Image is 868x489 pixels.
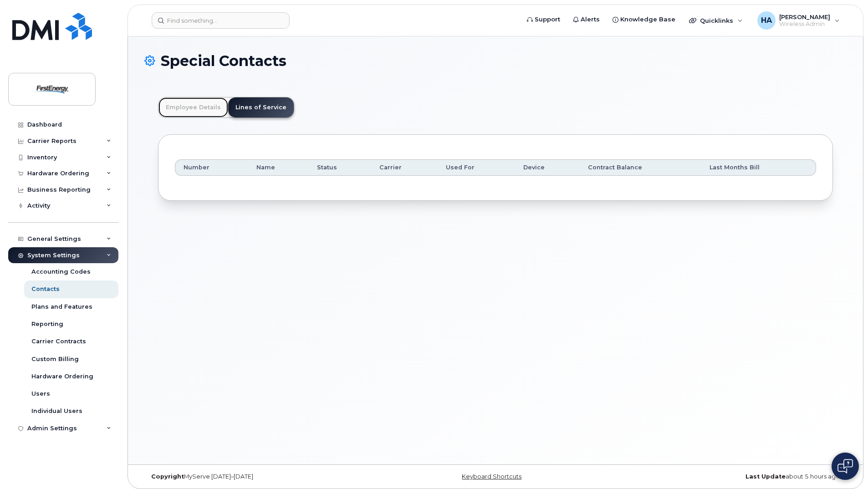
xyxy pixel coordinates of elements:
[144,53,847,69] h1: Special Contacts
[228,97,294,117] a: Lines of Service
[837,459,853,474] img: Open chat
[745,473,786,480] strong: Last Update
[580,159,701,176] th: Contract Balance
[309,159,371,176] th: Status
[438,159,515,176] th: Used For
[158,97,228,117] a: Employee Details
[515,159,580,176] th: Device
[175,159,248,176] th: Number
[462,473,521,480] a: Keyboard Shortcuts
[144,473,378,480] div: MyServe [DATE]–[DATE]
[701,159,816,176] th: Last Months Bill
[371,159,438,176] th: Carrier
[248,159,308,176] th: Name
[151,473,184,480] strong: Copyright
[613,473,847,480] div: about 5 hours ago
